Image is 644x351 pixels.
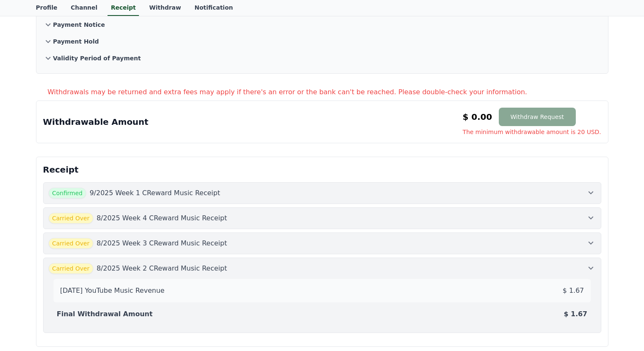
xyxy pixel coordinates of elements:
[563,286,584,296] p: $ 1.67
[49,188,87,199] span: Confirmed
[60,286,165,296] p: [DATE] YouTube Music Revenue
[43,16,601,33] button: Payment Notice
[49,238,93,249] span: Carried Over
[463,111,492,123] p: $ 0.00
[53,54,141,62] p: Validity Period of Payment
[564,309,587,319] p: $ 1.67
[49,213,93,224] span: Carried Over
[97,213,227,223] p: 8/2025 Week 4 CReward Music Receipt
[43,33,601,50] button: Payment Hold
[43,50,601,67] button: Validity Period of Payment
[97,238,227,248] p: 8/2025 Week 3 CReward Music Receipt
[43,207,601,229] button: Carried Over 8/2025 Week 4 CReward Music Receipt
[53,21,105,29] p: Payment Notice
[43,258,601,333] button: Carried Over 8/2025 Week 2 CReward Music Receipt [DATE] YouTube Music Revenue $ 1.67 Final Withdr...
[499,108,576,126] button: Withdraw Request
[97,263,227,274] p: 8/2025 Week 2 CReward Music Receipt
[57,309,153,319] p: Final Withdrawal Amount
[43,164,601,175] p: Receipt
[53,37,99,46] p: Payment Hold
[43,232,601,254] button: Carried Over 8/2025 Week 3 CReward Music Receipt
[43,182,601,204] button: Confirmed 9/2025 Week 1 CReward Music Receipt
[49,263,93,274] span: Carried Over
[90,188,220,198] p: 9/2025 Week 1 CReward Music Receipt
[463,128,601,136] span: The minimum withdrawable amount is 20 USD.
[48,87,608,97] p: Withdrawals may be returned and extra fees may apply if there's an error or the bank can't be rea...
[43,116,149,128] p: Withdrawable Amount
